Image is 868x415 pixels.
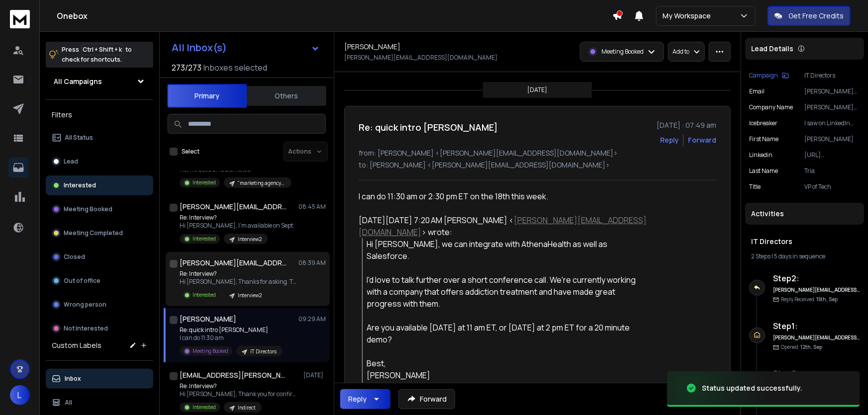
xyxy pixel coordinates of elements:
[10,10,30,28] img: logo
[180,278,299,286] p: Hi [PERSON_NAME], Thanks for asking. The
[10,385,30,405] button: L
[751,237,858,247] h1: IT Directors
[238,236,262,243] p: Interview2
[804,103,860,111] p: [PERSON_NAME] Health
[46,247,153,267] button: Closed
[804,151,860,159] p: [URL][DOMAIN_NAME]
[804,183,860,191] p: VP of Tech
[781,343,822,351] p: Opened
[52,340,101,350] h3: Custom Labels
[46,72,153,91] button: All Campaigns
[46,128,153,148] button: All Status
[344,42,400,52] h1: [PERSON_NAME]
[193,291,216,299] p: Interested
[247,85,326,107] button: Others
[528,86,548,94] p: [DATE]
[65,134,93,142] p: All Status
[768,6,851,26] button: Get Free Credits
[804,119,860,127] p: I saw on LinkedIn that you're leading patient-first tech that cut onboarding time. I’ve been foll...
[359,148,716,158] p: from: [PERSON_NAME] <[PERSON_NAME][EMAIL_ADDRESS][DOMAIN_NAME]>
[46,369,153,389] button: Inbox
[46,152,153,171] button: Lead
[64,158,78,166] p: Lead
[749,103,793,111] p: Company Name
[800,343,822,350] span: 12th, Sep
[238,292,262,299] p: Interview2
[663,11,715,21] p: My Workspace
[180,334,283,342] p: I can do 11:30 am
[182,148,199,156] label: Select
[359,160,716,170] p: to: [PERSON_NAME] <[PERSON_NAME][EMAIL_ADDRESS][DOMAIN_NAME]>
[745,203,864,225] div: Activities
[180,326,283,334] p: Re: quick intro [PERSON_NAME]
[64,277,100,285] p: Out of office
[238,404,256,412] p: Indirect
[81,44,123,55] span: Ctrl + Shift + k
[773,320,860,332] h6: Step 1 :
[298,259,326,267] p: 08:39 AM
[298,315,326,323] p: 09:29 AM
[359,120,498,134] h1: Re: quick intro [PERSON_NAME]
[657,120,716,130] p: [DATE] : 07:49 am
[749,151,772,159] p: linkedin
[774,252,825,260] span: 5 days in sequence
[751,44,793,54] p: Lead Details
[54,77,102,86] h1: All Campaigns
[788,11,844,21] p: Get Free Credits
[359,214,649,238] div: [DATE][DATE] 7:20 AM [PERSON_NAME] < > wrote:
[193,235,216,243] p: Interested
[303,371,326,379] p: [DATE]
[348,394,367,404] div: Reply
[180,258,289,268] h1: [PERSON_NAME][EMAIL_ADDRESS][DOMAIN_NAME]
[804,72,860,80] p: IT Directors
[193,404,216,411] p: Interested
[804,135,860,143] p: [PERSON_NAME]
[46,393,153,413] button: All
[749,135,778,143] p: First Name
[180,390,299,398] p: Hi [PERSON_NAME], Thank you for confirming.
[193,179,216,186] p: Interested
[172,62,201,74] span: 273 / 273
[773,286,860,294] h6: [PERSON_NAME][EMAIL_ADDRESS][DOMAIN_NAME]
[344,54,497,62] p: [PERSON_NAME][EMAIL_ADDRESS][DOMAIN_NAME]
[749,72,789,80] button: Campaign
[749,183,761,191] p: title
[702,383,802,393] div: Status updated successfully.
[62,45,132,65] p: Press to check for shortcuts.
[180,214,294,222] p: Re: Interview?
[180,382,299,390] p: Re: Interview?
[749,167,778,175] p: Last Name
[46,295,153,315] button: Wrong person
[172,43,227,53] h1: All Inbox(s)
[749,119,777,127] p: icebreaker
[164,38,328,58] button: All Inbox(s)
[398,389,455,409] button: Forward
[660,135,679,145] button: Reply
[180,314,236,324] h1: [PERSON_NAME]
[816,296,838,303] span: 15th, Sep
[749,87,765,95] p: Email
[46,271,153,291] button: Out of office
[64,205,112,213] p: Meeting Booked
[64,229,123,237] p: Meeting Completed
[64,253,85,261] p: Closed
[773,272,860,284] h6: Step 2 :
[688,135,716,145] div: Forward
[751,252,771,260] span: 2 Steps
[359,190,649,202] div: I can do 11:30 am or 2:30 pm ET on the 18th this week.
[340,389,390,409] button: Reply
[64,181,96,189] p: Interested
[65,375,81,383] p: Inbox
[781,296,838,303] p: Reply Received
[773,334,860,341] h6: [PERSON_NAME][EMAIL_ADDRESS][DOMAIN_NAME]
[180,370,289,380] h1: [EMAIL_ADDRESS][PERSON_NAME][DOMAIN_NAME]
[46,108,153,122] h3: Filters
[601,48,644,56] p: Meeting Booked
[65,399,72,407] p: All
[180,222,294,230] p: Hi [PERSON_NAME], I'm available on Sept.
[298,203,326,211] p: 08:45 AM
[367,238,649,381] div: Hi [PERSON_NAME], we can integrate with AthenaHealth as well as Salesforce. I'd love to talk furt...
